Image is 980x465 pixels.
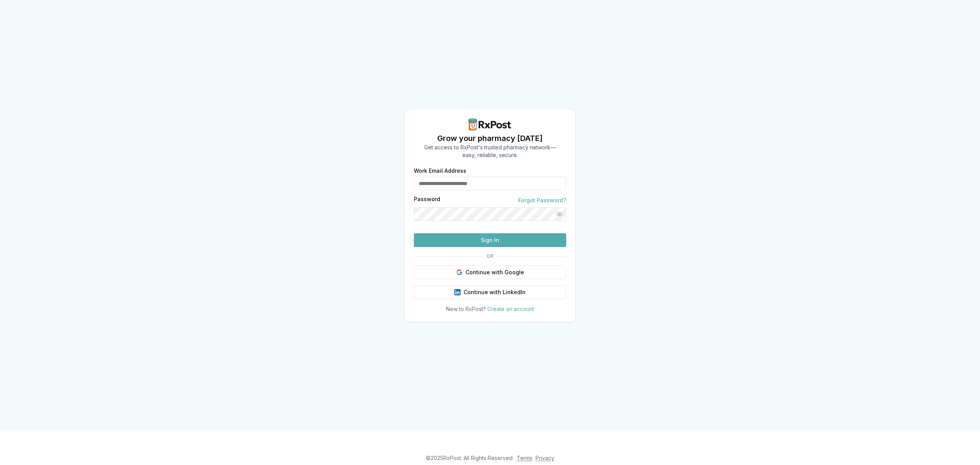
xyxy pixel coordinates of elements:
img: RxPost Logo [465,118,514,131]
p: Get access to RxPost's trusted pharmacy network— easy, reliable, secure. [424,144,556,159]
button: Sign In [414,233,566,247]
h1: Grow your pharmacy [DATE] [424,133,556,144]
button: Continue with Google [414,265,566,279]
span: OR [483,253,497,259]
label: Work Email Address [414,168,566,174]
button: Show password [552,207,566,221]
label: Password [414,196,440,204]
a: Forgot Password? [518,196,566,204]
a: Terms [517,455,532,461]
a: Privacy [536,455,554,461]
a: Create an account [487,306,534,312]
img: LinkedIn [454,289,461,295]
button: Continue with LinkedIn [414,285,566,299]
span: New to RxPost? [446,306,486,312]
img: Google [456,269,462,275]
